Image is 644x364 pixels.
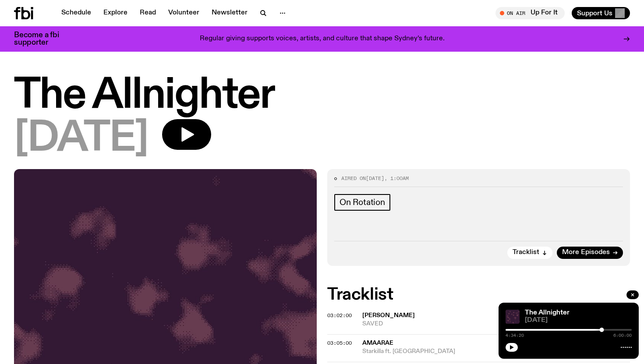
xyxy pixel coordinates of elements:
a: Newsletter [206,7,253,19]
span: Support Us [577,9,612,17]
h2: Tracklist [327,287,630,303]
a: The Allnighter [525,309,570,316]
button: 03:05:00 [327,341,352,346]
span: 4:34:20 [506,333,524,338]
span: [DATE] [525,317,632,324]
span: [PERSON_NAME] [362,312,415,318]
span: Starkilla ft. [GEOGRAPHIC_DATA] [362,347,630,356]
span: 6:00:00 [613,333,632,338]
span: SAVED [362,320,553,328]
span: Aired on [341,175,366,182]
span: On Rotation [340,198,385,207]
span: 03:02:00 [327,312,352,319]
span: More Episodes [562,249,610,256]
p: Regular giving supports voices, artists, and culture that shape Sydney’s future. [200,35,445,43]
h3: Become a fbi supporter [14,32,70,46]
span: , 1:00am [384,175,409,182]
button: Tracklist [507,247,552,259]
span: [DATE] [14,119,148,159]
span: 03:05:00 [327,339,352,346]
a: Read [134,7,161,19]
h1: The Allnighter [14,76,630,116]
a: Volunteer [163,7,205,19]
a: Explore [98,7,133,19]
span: [DATE] [366,175,384,182]
a: On Rotation [334,194,390,211]
button: On AirUp For It [495,7,565,19]
span: Amaarae [362,340,393,346]
button: Support Us [572,7,630,19]
span: Tracklist [513,249,539,256]
button: 03:02:00 [327,313,352,318]
a: Schedule [56,7,96,19]
a: More Episodes [557,247,623,259]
